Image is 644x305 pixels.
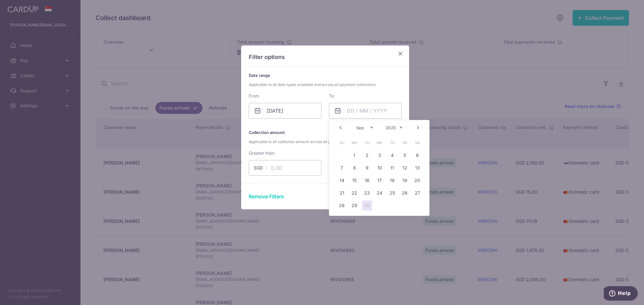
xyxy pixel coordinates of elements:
[375,188,385,198] a: 24
[249,93,259,99] label: From
[249,129,402,145] p: Collection amount
[349,138,359,148] span: Monday
[387,175,397,185] a: 18
[412,188,422,198] a: 27
[604,286,638,302] iframe: Opens a widget where you can find more information
[337,138,347,148] span: Sunday
[337,175,347,185] a: 14
[400,163,410,173] a: 12
[349,201,359,211] a: 29
[349,150,359,160] a: 1
[400,188,410,198] a: 26
[414,124,422,131] a: Next
[400,138,410,148] span: Friday
[249,103,321,119] input: DD / MM / YYYY
[349,163,359,173] a: 8
[375,175,385,185] a: 17
[337,124,344,131] a: Prev
[249,72,402,88] p: Date range
[362,188,372,198] a: 23
[362,138,372,148] span: Tuesday
[249,82,402,88] span: Applicable to all date types available and across all payment collections.
[249,53,402,61] p: Filter options
[249,160,321,176] input: 0.00
[329,103,402,119] input: DD / MM / YYYY
[387,188,397,198] a: 25
[412,163,422,173] a: 13
[387,150,397,160] a: 4
[400,150,410,160] a: 5
[375,150,385,160] a: 3
[337,163,347,173] a: 7
[14,4,27,10] span: Help
[349,175,359,185] a: 15
[337,188,347,198] a: 21
[254,165,266,171] span: SGD
[329,93,334,99] label: To
[337,201,347,211] a: 28
[249,150,275,156] label: Greater than
[362,150,372,160] a: 2
[362,163,372,173] a: 9
[387,163,397,173] a: 11
[412,175,422,185] a: 20
[349,188,359,198] a: 22
[397,50,404,57] button: Close
[387,138,397,148] span: Thursday
[362,201,372,211] a: 30
[375,163,385,173] a: 10
[362,175,372,185] a: 16
[375,138,385,148] span: Wednesday
[249,193,284,200] button: Remove Filters
[412,150,422,160] a: 6
[400,175,410,185] a: 19
[412,138,422,148] span: Saturday
[249,139,402,145] span: Applicable to all collection amount across all payments.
